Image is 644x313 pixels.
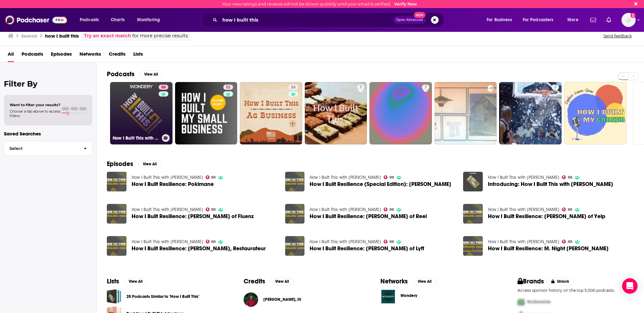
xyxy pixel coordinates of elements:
h2: Lists [107,277,119,285]
a: ListsView All [107,277,147,285]
span: All [8,49,14,62]
div: Search podcasts, credits, & more... [208,13,450,27]
a: How I Built This with Guy Raz [488,207,559,212]
a: Credits [109,49,126,62]
span: Networks [79,49,101,62]
span: Charts [111,15,125,24]
span: Monitoring [137,15,160,24]
a: 88 [562,240,572,244]
button: open menu [482,15,520,25]
a: Podchaser - Follow, Share and Rate Podcasts [5,14,67,26]
a: How I Built This with Guy Raz [132,175,203,180]
a: How I Built Resilience: Pokimane [132,181,214,187]
span: New [414,12,425,18]
img: How I Built Resilience (Special Edition): Guy Raz [285,172,305,191]
a: Verify Now [394,2,417,6]
button: Send feedback [602,33,634,39]
a: 7 [499,82,562,144]
span: How I Built Resilience: [PERSON_NAME] of Yelp [488,214,605,219]
span: 88 [568,208,572,211]
p: Access sponsor history on the top 5,000 podcasts. [518,288,634,293]
img: How I Built Resilience: Daniela Corrente of Reel [285,204,305,224]
h2: Podcasts [107,70,135,78]
a: How I Built This with Guy Raz [310,175,381,180]
span: More [567,15,578,24]
button: open menu [133,15,168,25]
span: 88 [568,176,572,179]
a: Podcasts [22,49,43,62]
button: L. T. Wright, IIIL. T. Wright, III [244,289,360,310]
a: How I Built Resilience: Daniela Corrente of Reel [310,214,427,219]
span: Podcasts [80,15,99,24]
a: How I Built Resilience: M. Night Shyamalan [488,246,609,251]
span: Episodes [51,49,72,62]
a: Introducing: How I Built This with Guy Raz [488,181,613,187]
span: Want to filter your results? [10,103,61,107]
a: How I Built This with Guy Raz [310,207,381,212]
h2: Credits [244,277,265,285]
a: 7 [369,82,432,144]
button: Open AdvancedNew [393,16,426,24]
a: 7 [357,85,364,90]
img: Wondery logo [381,289,396,304]
span: How I Built Resilience: [PERSON_NAME] of Lyft [310,246,424,251]
span: McDonalds [527,299,551,305]
span: How I Built Resilience (Special Edition): [PERSON_NAME] [310,181,451,187]
a: How I Built Resilience (Special Edition): Guy Raz [310,181,451,187]
img: First Pro Logo [515,295,527,308]
span: How I Built Resilience: M. Night [PERSON_NAME] [488,246,609,251]
a: How I Built This with Guy Raz [310,239,381,244]
img: How I Built Resilience: John Zimmer of Lyft [285,236,305,256]
span: Open Advanced [396,18,423,22]
button: View All [138,160,162,168]
h2: Brands [518,277,544,285]
span: 88 [389,208,394,211]
a: L. T. Wright, III [263,297,301,302]
a: How I Built Resilience: Jeremy Stoppelman of Yelp [488,214,605,219]
img: Introducing: How I Built This with Guy Raz [463,172,483,191]
a: Show notifications dropdown [604,14,614,25]
a: 88 [562,175,572,179]
img: How I Built Resilience: Vivian Ku, Restaurateur [107,236,126,256]
span: For Business [487,15,512,24]
button: open menu [563,15,586,25]
button: View All [140,70,163,78]
span: 7 [359,84,362,91]
div: Your new ratings and reviews will not be shown publicly until your email is verified. [222,2,417,6]
button: Unlock [546,278,574,285]
span: 88 [389,240,394,243]
span: How I Built Resilience: [PERSON_NAME] of Fluenz [132,214,254,219]
button: Show profile menu [621,13,636,27]
span: 7 [554,84,556,91]
a: How I Built Resilience: Vivian Ku, Restaurateur [132,246,266,251]
span: For Podcasters [523,15,554,24]
button: View All [124,278,147,285]
h3: how I built this [45,33,79,39]
a: How I Built This with Guy Raz [488,239,559,244]
span: 88 [211,176,216,179]
a: 24 [288,85,298,90]
img: How I Built Resilience: M. Night Shyamalan [463,236,483,256]
a: NetworksView All [381,277,436,285]
a: 7 [305,82,367,144]
span: [PERSON_NAME], III [263,297,301,302]
span: Wondery [401,293,417,298]
a: How I Built Resilience: Sonia Gil of Fluenz [132,214,254,219]
a: 88 [206,207,216,211]
a: 52 [223,85,233,90]
a: EpisodesView All [107,160,162,168]
a: 7 [422,85,429,90]
span: 88 [211,240,216,243]
span: 88 [389,176,394,179]
span: 24 [291,84,295,91]
a: 88 [159,85,168,90]
h2: Networks [381,277,408,285]
a: Wondery logoWondery [381,289,497,304]
a: How I Built This with Guy Raz [132,239,203,244]
a: How I Built This with Guy Raz [488,175,559,180]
